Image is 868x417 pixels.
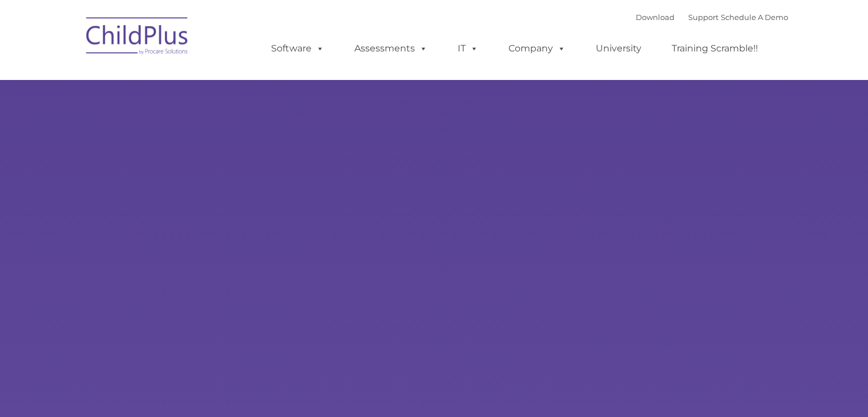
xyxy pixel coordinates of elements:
a: Support [688,13,718,22]
a: Schedule A Demo [721,13,788,22]
a: Download [636,13,675,22]
img: ChildPlus by Procare Solutions [80,9,195,66]
a: Company [497,37,577,60]
a: Software [260,37,336,60]
a: Training Scramble!! [660,37,769,60]
a: Assessments [343,37,439,60]
font: | [636,13,788,22]
a: IT [446,37,490,60]
a: University [584,37,653,60]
